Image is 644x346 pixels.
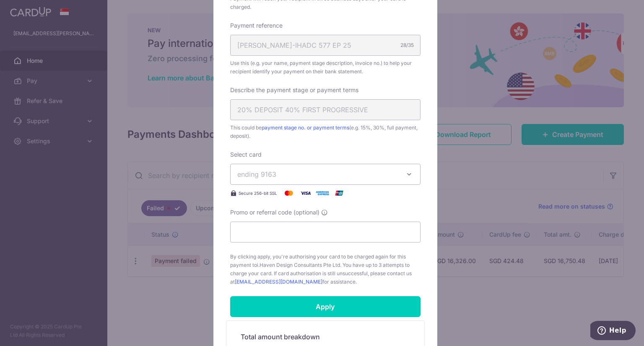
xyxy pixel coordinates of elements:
[230,59,421,76] span: Use this (e.g. your name, payment stage description, invoice no.) to help your recipient identify...
[331,188,348,198] img: UnionPay
[590,321,636,342] iframe: Opens a widget where you can find more information
[239,190,277,196] span: Secure 256-bit SSL
[297,188,314,198] img: Visa
[230,253,421,286] span: By clicking apply, you're authorising your card to be charged again for this payment to . You hav...
[230,296,421,317] input: Apply
[230,164,421,185] button: ending 9163
[400,41,414,49] div: 28/35
[314,188,331,198] img: American Express
[257,262,340,268] span: i.Haven Design Consultants Pte Ltd
[230,86,358,94] label: Describe the payment stage or payment terms
[230,150,262,159] label: Select card
[230,208,319,217] span: Promo or referral code (optional)
[230,124,421,140] span: This could be (e.g. 15%, 30%, full payment, deposit).
[280,188,297,198] img: Mastercard
[237,170,276,178] span: ending 9163
[230,21,283,30] label: Payment reference
[235,279,322,285] a: [EMAIL_ADDRESS][DOMAIN_NAME]
[262,124,349,131] a: payment stage no. or payment terms
[241,332,410,342] h5: Total amount breakdown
